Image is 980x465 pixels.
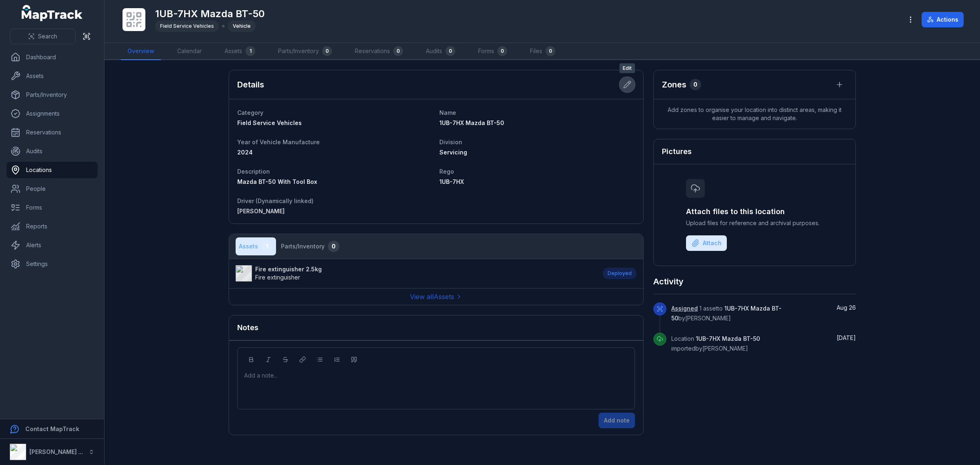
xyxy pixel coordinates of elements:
[237,109,263,116] span: Category
[160,23,214,29] span: Field Service Vehicles
[671,305,782,322] span: 1 asset to by [PERSON_NAME]
[837,334,856,341] span: [DATE]
[236,265,595,282] a: Fire extinguisher 2.5kgFire extinguisher
[7,218,98,235] a: Reports
[7,237,98,253] a: Alerts
[237,178,317,185] span: Mazda BT-50 With Tool Box
[237,79,264,90] h2: Details
[155,7,265,20] h1: 1UB-7HX Mazda BT-50
[922,12,964,27] button: Actions
[237,119,302,126] span: Field Service Vehicles
[439,178,464,185] span: 1UB-7HX
[671,305,782,322] span: 1UB-7HX Mazda BT-50
[837,304,856,311] time: 8/26/2025, 4:29:11 PM
[348,43,410,60] a: Reservations0
[7,68,98,84] a: Assets
[25,425,79,432] strong: Contact MapTrack
[328,241,339,252] div: 0
[393,46,403,56] div: 0
[218,43,262,60] a: Assets1
[445,46,455,56] div: 0
[237,139,320,145] span: Year of Vehicle Manufacture
[7,105,98,122] a: Assignments
[472,43,514,60] a: Forms0
[439,168,454,175] span: Rego
[38,32,57,40] span: Search
[272,43,339,60] a: Parts/Inventory0
[837,334,856,341] time: 8/15/2025, 10:36:34 AM
[237,197,314,204] span: Driver (Dynamically linked)
[29,448,86,455] strong: [PERSON_NAME] Air
[662,79,686,90] h2: Zones
[7,87,98,103] a: Parts/Inventory
[671,335,760,352] span: Location imported by [PERSON_NAME]
[121,43,161,60] a: Overview
[603,268,637,279] div: Deployed
[523,43,562,60] a: Files0
[7,49,98,65] a: Dashboard
[686,206,823,217] h3: Attach files to this location
[237,322,258,333] h3: Notes
[10,29,76,44] button: Search
[439,109,456,116] span: Name
[237,207,433,215] a: [PERSON_NAME]
[690,79,701,90] div: 0
[237,149,253,156] span: 2024
[497,46,507,56] div: 0
[653,276,684,287] h2: Activity
[255,274,300,281] span: Fire extinguisher
[236,237,276,255] button: Assets1
[619,63,635,73] span: Edit
[439,149,467,156] span: Servicing
[7,124,98,141] a: Reservations
[7,162,98,178] a: Locations
[686,235,727,251] button: Attach
[837,304,856,311] span: Aug 26
[278,237,343,255] button: Parts/Inventory0
[7,256,98,272] a: Settings
[410,292,462,302] a: View allAssets
[245,46,255,56] div: 1
[662,146,692,157] h3: Pictures
[7,143,98,159] a: Audits
[686,219,823,227] span: Upload files for reference and archival purposes.
[671,304,698,313] a: Assigned
[696,335,760,342] span: 1UB-7HX Mazda BT-50
[439,139,462,145] span: Division
[22,5,83,21] a: MapTrack
[322,46,332,56] div: 0
[7,199,98,216] a: Forms
[261,241,273,252] div: 1
[546,46,555,56] div: 0
[654,99,855,129] span: Add zones to organise your location into distinct areas, making it easier to manage and navigate.
[419,43,462,60] a: Audits0
[7,181,98,197] a: People
[255,265,322,273] strong: Fire extinguisher 2.5kg
[237,168,270,175] span: Description
[439,119,504,126] span: 1UB-7HX Mazda BT-50
[228,20,256,32] div: Vehicle
[171,43,208,60] a: Calendar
